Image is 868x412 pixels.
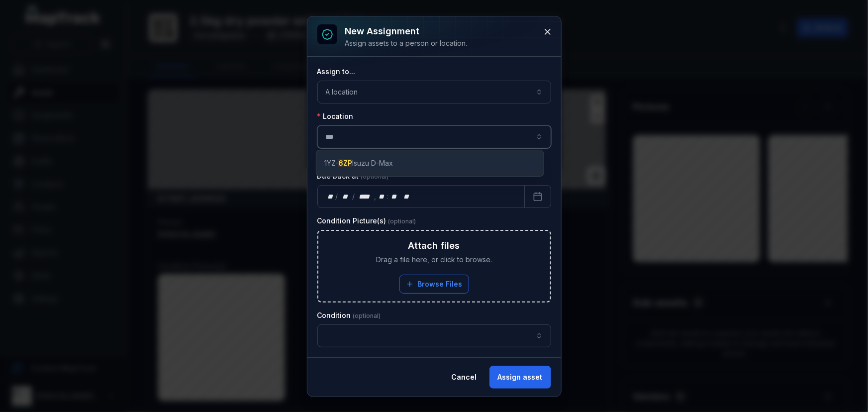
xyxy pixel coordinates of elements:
[317,310,381,320] label: Condition
[317,171,389,181] label: Due back at
[399,275,469,294] button: Browse Files
[408,239,460,253] h3: Attach files
[356,192,374,202] div: year,
[345,38,468,48] div: Assign assets to a person or location.
[352,192,356,202] div: /
[339,192,352,202] div: month,
[345,24,468,38] h3: New assignment
[338,159,352,167] span: 6ZP
[317,67,356,77] label: Assign to...
[317,216,416,226] label: Condition Picture(s)
[326,192,336,202] div: day,
[443,366,485,389] button: Cancel
[376,255,492,265] span: Drag a file here, or click to browse.
[335,192,339,202] div: /
[317,81,551,103] button: A location
[324,158,393,168] span: 1YZ- Isuzu D-Max
[524,185,551,208] button: Calendar
[389,192,399,202] div: minute,
[374,192,377,202] div: ,
[377,192,387,202] div: hour,
[489,366,551,389] button: Assign asset
[317,111,354,121] label: Location
[401,192,412,202] div: am/pm,
[387,192,389,202] div: :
